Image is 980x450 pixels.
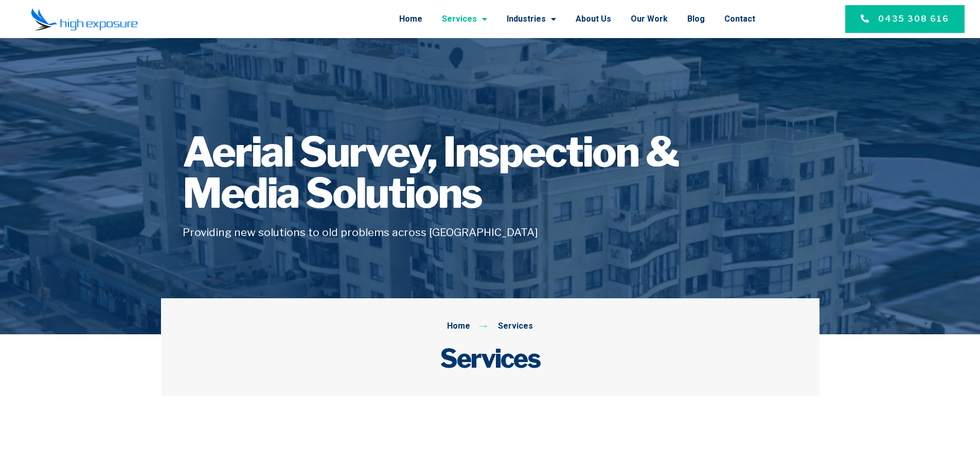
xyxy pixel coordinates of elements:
img: Final-Logo copy [31,8,138,31]
a: Our Work [631,6,668,32]
span: 0435 308 616 [878,13,949,25]
a: Blog [687,6,705,32]
a: About Us [576,6,611,32]
nav: Menu [167,6,755,32]
span: Services [495,320,533,333]
a: Contact [724,6,755,32]
h2: Services [183,343,798,374]
h5: Providing new solutions to old problems across [GEOGRAPHIC_DATA] [183,224,798,241]
a: 0435 308 616 [845,5,965,33]
a: Industries [507,6,556,32]
a: Services [442,6,487,32]
a: Home [399,6,422,32]
h1: Aerial Survey, Inspection & Media Solutions [183,132,798,214]
span: Home [447,320,470,333]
